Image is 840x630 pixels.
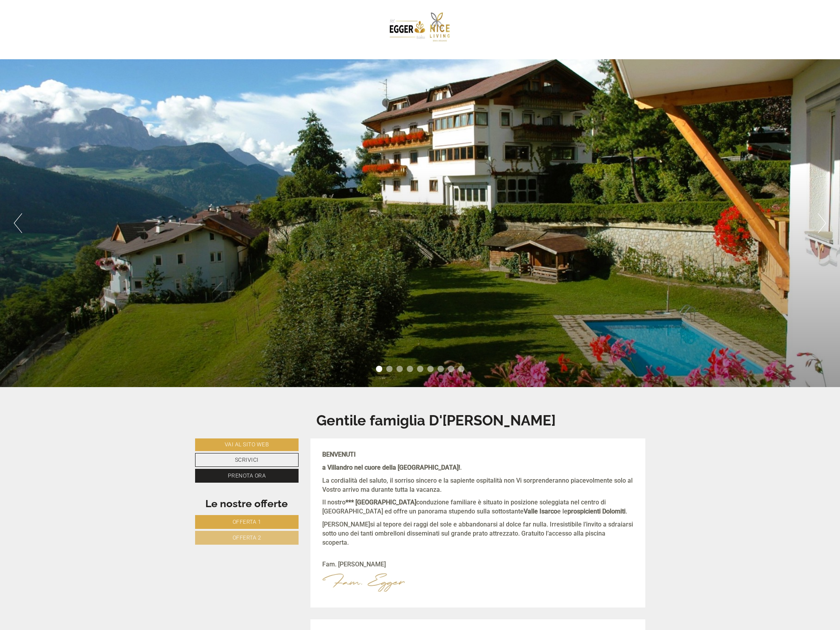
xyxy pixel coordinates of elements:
[322,463,633,472] p: .
[322,573,405,592] img: image
[195,438,299,451] a: Vai al sito web
[322,451,356,458] strong: BENVENUTI
[195,453,299,467] a: Scrivici
[14,213,22,233] button: Previous
[233,519,261,525] span: Offerta 1
[195,469,299,483] a: Prenota ora
[322,551,633,570] p: Fam. [PERSON_NAME]
[322,464,460,471] strong: a Villandro nel cuore della [GEOGRAPHIC_DATA]!
[322,498,633,516] p: Il nostro conduzione familiare è situato in posizione soleggiata nel centro di [GEOGRAPHIC_DATA] ...
[195,496,299,511] div: Le nostre offerte
[524,508,557,515] strong: Valle Isarco
[818,213,826,233] button: Next
[322,520,633,547] p: [PERSON_NAME]si al tepore dei raggi del sole e abbandonarsi al dolce far nulla. Irresistibile l’i...
[346,498,416,506] strong: *** [GEOGRAPHIC_DATA]
[322,476,633,495] p: La cordialità del saluto, il sorriso sincero e la sapiente ospitalità non Vi sorprenderanno piace...
[233,534,261,541] span: Offerta 2
[568,508,626,515] strong: prospicienti Dolomiti
[316,413,556,429] h1: Gentile famiglia D'[PERSON_NAME]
